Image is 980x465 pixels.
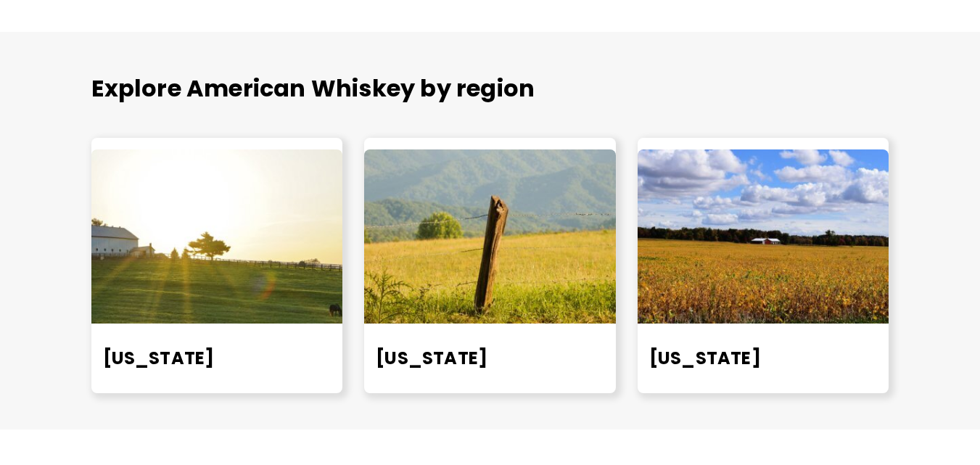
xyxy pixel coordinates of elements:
[91,74,889,103] h2: Explore American Whiskey by region
[364,149,616,324] img: America - Tennessee - Whisky Region
[638,149,889,324] img: America - Indiana - Whisky Region
[91,149,343,324] img: America - Kentucky - Whisky Region
[649,346,761,370] a: [US_STATE]
[103,346,215,370] a: [US_STATE]
[376,346,487,370] a: [US_STATE]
